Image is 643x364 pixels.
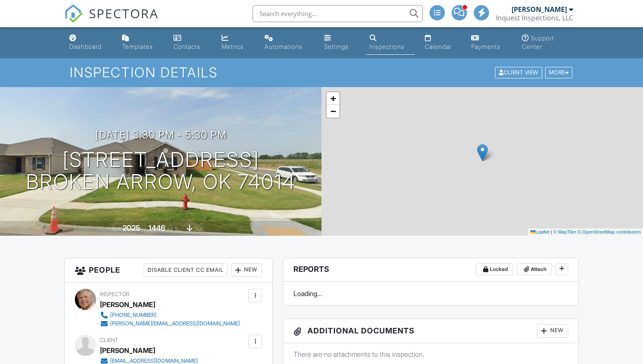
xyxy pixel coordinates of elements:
[330,93,336,104] span: +
[578,229,641,234] a: © OpenStreetMap contributors
[293,350,568,359] p: There are no attachments to this inspection.
[69,43,102,50] div: Dashboard
[66,31,112,55] a: Dashboard
[530,229,549,234] a: Leaflet
[174,43,200,50] div: Contacts
[122,43,153,50] div: Templates
[110,320,240,327] div: [PERSON_NAME][EMAIL_ADDRESS][DOMAIN_NAME]
[321,31,359,55] a: Settings
[89,4,159,22] span: SPECTORA
[261,31,314,55] a: Automations (Advanced)
[231,263,262,277] div: New
[144,263,228,277] div: Disable Client CC Email
[100,344,155,357] div: [PERSON_NAME]
[122,223,140,232] div: 2025
[324,43,349,50] div: Settings
[222,43,244,50] div: Metrics
[425,43,452,50] div: Calendar
[253,5,423,22] input: Search everything...
[170,31,211,55] a: Contacts
[468,31,512,55] a: Payments
[327,105,339,118] a: Zoom out
[537,324,568,338] div: New
[100,298,155,311] div: [PERSON_NAME]
[283,319,578,343] h3: Additional Documents
[110,312,156,319] div: [PHONE_NUMBER]
[496,14,573,22] div: Inquest Inspections, LLC
[494,69,544,75] a: Client View
[167,226,179,232] span: sq. ft.
[370,43,404,50] div: Inspections
[495,67,542,79] div: Client View
[522,34,554,50] div: Support Center
[218,31,254,55] a: Metrics
[551,229,552,234] span: |
[100,291,129,297] span: Inspector
[119,31,163,55] a: Templates
[327,92,339,105] a: Zoom in
[148,223,165,232] div: 1446
[518,31,577,55] a: Support Center
[95,129,227,141] h3: [DATE] 3:30 pm - 5:30 pm
[100,319,240,328] a: [PERSON_NAME][EMAIL_ADDRESS][DOMAIN_NAME]
[471,43,501,50] div: Payments
[330,106,336,116] span: −
[65,258,272,282] h3: People
[553,229,576,234] a: © MapTiler
[112,226,121,232] span: Built
[545,67,573,79] div: More
[64,4,83,23] img: The Best Home Inspection Software - Spectora
[194,226,203,232] span: slab
[477,144,488,161] img: Marker
[100,337,118,343] span: Client
[366,31,415,55] a: Inspections
[265,43,302,50] div: Automations
[512,5,567,14] div: [PERSON_NAME]
[421,31,461,55] a: Calendar
[100,311,240,319] a: [PHONE_NUMBER]
[64,11,159,29] a: SPECTORA
[70,65,573,80] h1: Inspection Details
[26,149,296,194] h1: [STREET_ADDRESS] Broken Arrow, OK 74014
